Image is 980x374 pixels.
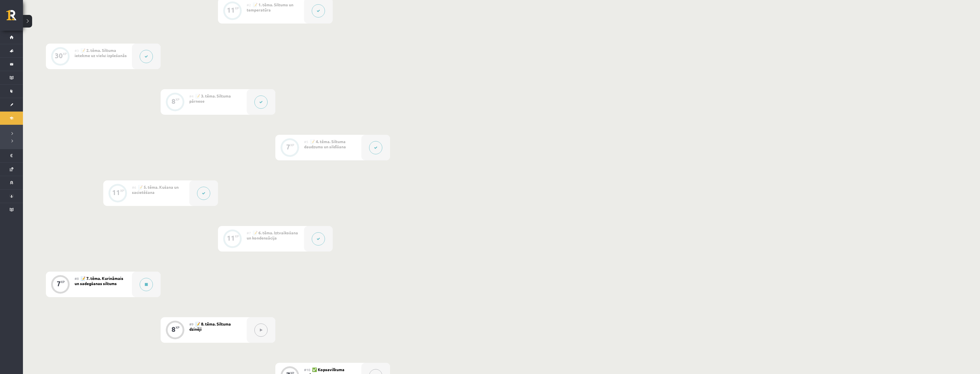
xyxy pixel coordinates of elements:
[75,48,127,58] span: 📝 2. tēma. Siltuma ietekme uz vielu: izplešanās
[75,276,79,281] span: #8
[189,94,194,98] span: #4
[189,93,231,104] span: 📝 3. tēma. Siltuma pārnese
[286,144,290,149] div: 7
[247,3,251,7] span: #2
[235,235,239,238] div: XP
[227,7,235,13] div: 11
[304,367,310,372] span: #10
[112,190,120,195] div: 11
[189,322,194,326] span: #9
[304,139,346,149] span: 📝 4. tēma. Siltuma daudzums un sildīšana
[120,189,124,192] div: XP
[247,230,298,240] span: 📝 6. tēma. Iztvaikošana un kondensācija
[176,326,180,329] div: XP
[61,280,65,283] div: XP
[172,327,176,332] div: 8
[132,185,136,190] span: #6
[176,98,180,101] div: XP
[132,184,179,195] span: 📝 5. tēma. Kušana un sacietēšana
[55,53,63,58] div: 30
[235,7,239,10] div: XP
[6,10,23,24] a: Rīgas 1. Tālmācības vidusskola
[57,281,61,286] div: 7
[63,52,67,55] div: XP
[247,2,293,12] span: 📝 1. tēma. Siltums un temperatūra
[290,143,294,147] div: XP
[75,276,123,286] span: 📝 7. tēma. Kurināmais un sadegšanas siltums
[247,231,251,235] span: #7
[75,48,79,53] span: #3
[189,321,231,332] span: 📝 8. tēma. Siltuma dzinēji
[172,99,176,104] div: 8
[227,235,235,241] div: 11
[304,139,308,144] span: #5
